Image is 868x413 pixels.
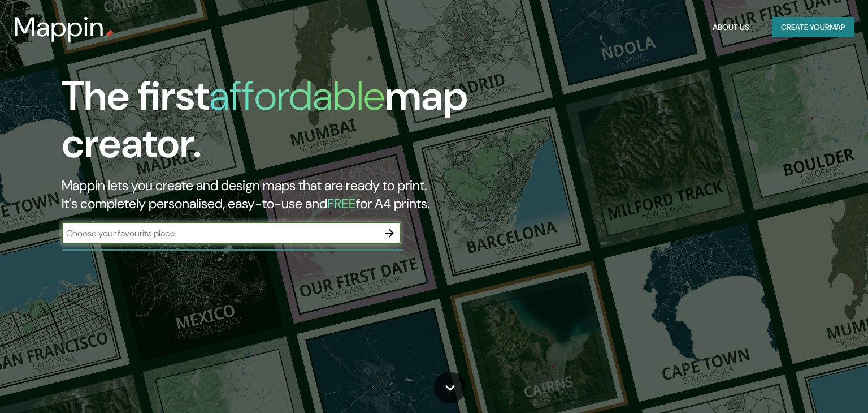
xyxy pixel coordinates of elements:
[62,72,496,177] h1: The first map creator.
[62,227,378,240] input: Choose your favourite place
[209,70,385,122] h1: affordable
[62,177,496,213] h2: Mappin lets you create and design maps that are ready to print. It's completely personalised, eas...
[105,29,114,38] img: mappin-pin
[772,17,854,38] button: Create yourmap
[708,17,754,38] button: About Us
[14,11,105,43] h3: Mappin
[327,195,356,212] h5: FREE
